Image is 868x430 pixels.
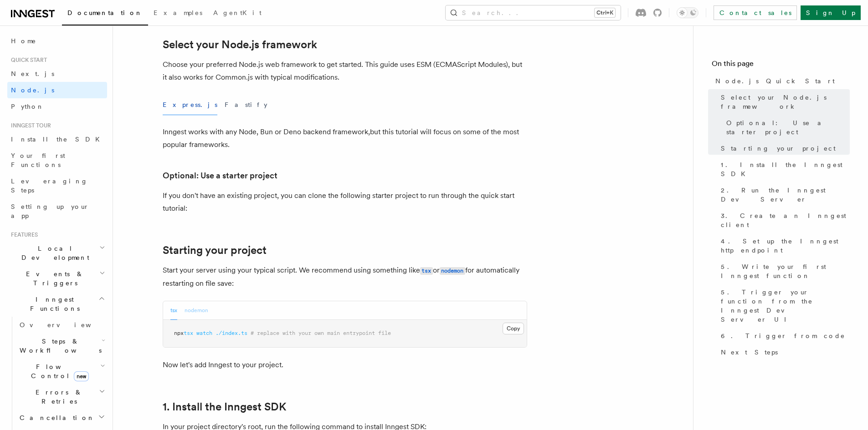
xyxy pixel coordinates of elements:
[163,400,286,413] a: 1. Install the Inngest SDK
[7,291,107,317] button: Inngest Functions
[11,203,89,219] span: Setting up your app
[67,9,143,16] span: Documentation
[712,58,850,73] h4: On this page
[163,38,317,51] a: Select your Node.js framework
[7,56,47,64] span: Quick start
[16,333,107,359] button: Steps & Workflows
[16,337,102,355] span: Steps & Workflows
[717,207,850,233] a: 3. Create an Inngest client
[184,330,193,336] span: tsx
[225,95,267,115] button: Fastify
[446,5,621,20] button: Search...Ctrl+K
[721,262,850,280] span: 5. Write your first Inngest function
[16,317,107,333] a: Overview
[170,301,177,320] button: tsx
[721,211,850,229] span: 3. Create an Inngest client
[154,9,202,16] span: Examples
[440,266,465,274] a: nodemon
[11,86,54,94] span: Node.js
[11,36,36,46] span: Home
[7,66,107,82] a: Next.js
[11,103,44,110] span: Python
[208,3,267,25] a: AgentKit
[714,5,797,20] a: Contact sales
[715,76,835,86] span: Node.js Quick Start
[213,9,262,16] span: AgentKit
[7,173,107,198] a: Leveraging Steps
[717,328,850,344] a: 6. Trigger from code
[7,98,107,115] a: Python
[163,126,527,151] p: Inngest works with any Node, Bun or Deno backend framework,but this tutorial will focus on some o...
[801,5,861,20] a: Sign Up
[677,7,699,18] button: Toggle dark mode
[16,410,107,426] button: Cancellation
[7,269,99,288] span: Events & Triggers
[420,267,433,275] code: tsx
[11,70,54,77] span: Next.js
[721,160,850,178] span: 1. Install the Inngest SDK
[7,82,107,98] a: Node.js
[717,344,850,360] a: Next Steps
[20,321,113,329] span: Overview
[721,237,850,255] span: 4. Set up the Inngest http endpoint
[163,244,267,257] a: Starting your project
[721,186,850,204] span: 2. Run the Inngest Dev Server
[11,177,88,194] span: Leveraging Steps
[163,359,527,371] p: Now let's add Inngest to your project.
[7,295,98,313] span: Inngest Functions
[7,198,107,224] a: Setting up your app
[721,288,850,324] span: 5. Trigger your function from the Inngest Dev Server UI
[503,323,524,334] button: Copy
[721,348,778,357] span: Next Steps
[16,359,107,384] button: Flow Controlnew
[7,131,107,147] a: Install the SDK
[7,122,51,129] span: Inngest tour
[251,330,391,336] span: # replace with your own main entrypoint file
[7,244,99,262] span: Local Development
[74,371,89,381] span: new
[185,301,208,320] button: nodemon
[440,267,465,275] code: nodemon
[7,231,38,238] span: Features
[726,118,850,137] span: Optional: Use a starter project
[216,330,247,336] span: ./index.ts
[721,144,836,153] span: Starting your project
[717,157,850,182] a: 1. Install the Inngest SDK
[163,189,527,215] p: If you don't have an existing project, you can clone the following starter project to run through...
[717,284,850,328] a: 5. Trigger your function from the Inngest Dev Server UI
[712,73,850,89] a: Node.js Quick Start
[174,330,184,336] span: npx
[62,3,148,25] a: Documentation
[163,95,217,115] button: Express.js
[148,3,208,25] a: Examples
[7,266,107,291] button: Events & Triggers
[196,330,212,336] span: watch
[163,169,277,182] a: Optional: Use a starter project
[16,413,95,422] span: Cancellation
[717,89,850,115] a: Select your Node.js framework
[7,33,107,49] a: Home
[717,233,850,258] a: 4. Set up the Inngest http endpoint
[717,258,850,284] a: 5. Write your first Inngest function
[16,384,107,410] button: Errors & Retries
[7,147,107,173] a: Your first Functions
[16,362,100,380] span: Flow Control
[11,152,65,168] span: Your first Functions
[595,8,615,17] kbd: Ctrl+K
[721,331,845,340] span: 6. Trigger from code
[11,136,105,143] span: Install the SDK
[717,140,850,157] a: Starting your project
[721,93,850,111] span: Select your Node.js framework
[163,58,527,84] p: Choose your preferred Node.js web framework to get started. This guide uses ESM (ECMAScript Modul...
[16,388,99,406] span: Errors & Retries
[163,264,527,290] p: Start your server using your typical script. We recommend using something like or for automatical...
[717,182,850,207] a: 2. Run the Inngest Dev Server
[723,115,850,140] a: Optional: Use a starter project
[420,266,433,274] a: tsx
[7,240,107,266] button: Local Development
